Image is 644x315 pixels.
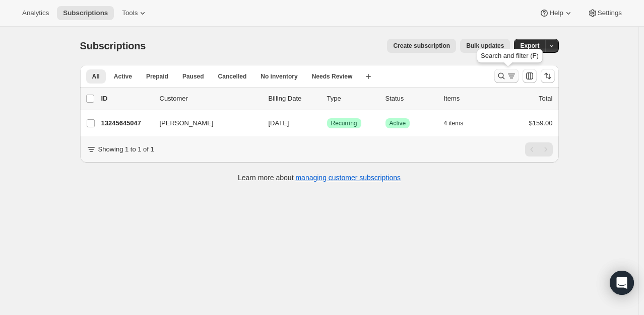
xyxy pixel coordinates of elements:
span: Cancelled [218,72,247,81]
p: Total [539,94,552,104]
button: Create new view [360,69,376,84]
button: 4 items [444,116,475,130]
span: Needs Review [312,72,353,81]
button: [PERSON_NAME] [154,115,254,131]
p: Status [385,94,436,104]
div: Type [327,94,377,104]
p: ID [101,94,152,104]
span: Tools [122,9,138,17]
div: Items [444,94,494,104]
p: Learn more about [238,173,401,183]
span: [PERSON_NAME] [160,118,214,128]
span: 4 items [444,119,464,127]
span: Create subscription [393,42,450,50]
span: All [92,72,100,81]
p: Showing 1 to 1 of 1 [98,144,154,154]
span: No inventory [261,72,297,81]
span: Recurring [331,119,357,127]
button: Export [514,39,545,53]
button: Bulk updates [460,39,510,53]
span: Subscriptions [80,40,146,51]
button: Settings [582,6,628,20]
p: 13245645047 [101,118,152,128]
button: Subscriptions [57,6,114,20]
span: Settings [598,9,622,17]
button: Search and filter results [494,69,519,83]
button: Customize table column order and visibility [523,69,537,83]
span: Help [549,9,563,17]
span: Active [390,119,406,127]
button: Help [533,6,579,20]
span: Active [114,72,132,81]
span: Prepaid [146,72,168,81]
div: Open Intercom Messenger [610,271,634,295]
span: Paused [182,72,204,81]
span: [DATE] [269,119,289,127]
div: IDCustomerBilling DateTypeStatusItemsTotal [101,94,553,104]
span: $159.00 [529,119,553,127]
span: Bulk updates [466,42,504,50]
span: Export [520,42,539,50]
span: Subscriptions [63,9,108,17]
button: Analytics [16,6,55,20]
p: Customer [160,94,261,104]
p: Billing Date [269,94,319,104]
button: Tools [116,6,154,20]
nav: Pagination [525,142,553,156]
a: managing customer subscriptions [295,174,401,182]
button: Sort the results [541,69,555,83]
span: Analytics [22,9,49,17]
div: 13245645047[PERSON_NAME][DATE]SuccessRecurringSuccessActive4 items$159.00 [101,116,553,130]
button: Create subscription [387,39,456,53]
